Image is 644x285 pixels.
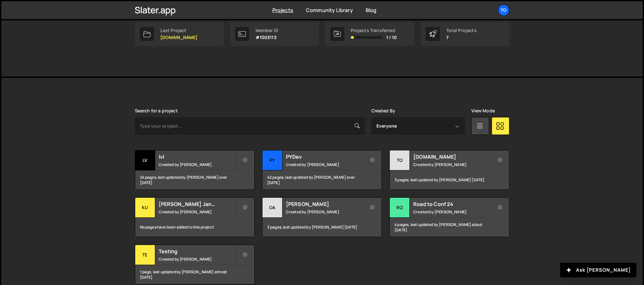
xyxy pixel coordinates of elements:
[159,162,235,167] small: Created by [PERSON_NAME]
[471,108,495,113] label: View Mode
[389,197,509,237] a: Ro Road to Conf 24 Created by [PERSON_NAME] 4 pages, last updated by [PERSON_NAME] about [DATE]
[135,150,255,190] a: lv lvl Created by [PERSON_NAME] 24 pages, last updated by [PERSON_NAME] over [DATE]
[390,150,410,170] div: to
[286,201,362,208] h2: [PERSON_NAME]
[413,201,490,208] h2: Road to Conf 24
[446,28,477,33] div: Total Projects
[351,28,397,33] div: Projects Transferred
[159,153,235,160] h2: lvl
[159,209,235,215] small: Created by [PERSON_NAME]
[389,150,509,190] a: to [DOMAIN_NAME] Created by [PERSON_NAME] 3 pages, last updated by [PERSON_NAME] [DATE]
[135,218,254,237] div: No pages have been added to this project
[135,245,255,284] a: Te Testing Created by [PERSON_NAME] 1 page, last updated by [PERSON_NAME] almost [DATE]
[160,28,198,33] div: Last Project
[159,256,235,262] small: Created by [PERSON_NAME]
[262,197,382,237] a: Oa [PERSON_NAME] Created by [PERSON_NAME] 3 pages, last updated by [PERSON_NAME] [DATE]
[135,197,255,237] a: Ku [PERSON_NAME] Janitorial Created by [PERSON_NAME] No pages have been added to this project
[386,35,397,40] span: 1 / 10
[390,218,509,237] div: 4 pages, last updated by [PERSON_NAME] about [DATE]
[262,198,282,218] div: Oa
[135,150,155,170] div: lv
[413,209,490,215] small: Created by [PERSON_NAME]
[135,22,224,46] a: Last Project [DOMAIN_NAME]
[135,170,254,189] div: 24 pages, last updated by [PERSON_NAME] over [DATE]
[262,150,382,190] a: PY PYDev Created by [PERSON_NAME] 42 pages, last updated by [PERSON_NAME] over [DATE]
[135,198,155,218] div: Ku
[159,248,235,255] h2: Testing
[272,7,293,14] a: Projects
[498,4,509,16] a: To
[366,7,377,14] a: Blog
[135,265,254,284] div: 1 page, last updated by [PERSON_NAME] almost [DATE]
[286,209,362,215] small: Created by [PERSON_NAME]
[413,162,490,167] small: Created by [PERSON_NAME]
[262,218,382,237] div: 3 pages, last updated by [PERSON_NAME] [DATE]
[446,35,477,40] p: 7
[262,170,382,189] div: 42 pages, last updated by [PERSON_NAME] over [DATE]
[135,108,178,113] label: Search for a project
[560,263,636,277] button: Ask [PERSON_NAME]
[371,108,395,113] label: Created By
[256,35,278,40] p: #1003113
[390,170,509,189] div: 3 pages, last updated by [PERSON_NAME] [DATE]
[390,198,410,218] div: Ro
[159,201,235,208] h2: [PERSON_NAME] Janitorial
[135,117,365,135] input: Type your project...
[262,150,282,170] div: PY
[135,245,155,265] div: Te
[256,28,278,33] div: Member ID
[306,7,353,14] a: Community Library
[286,153,362,160] h2: PYDev
[286,162,362,167] small: Created by [PERSON_NAME]
[160,35,198,40] p: [DOMAIN_NAME]
[413,153,490,160] h2: [DOMAIN_NAME]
